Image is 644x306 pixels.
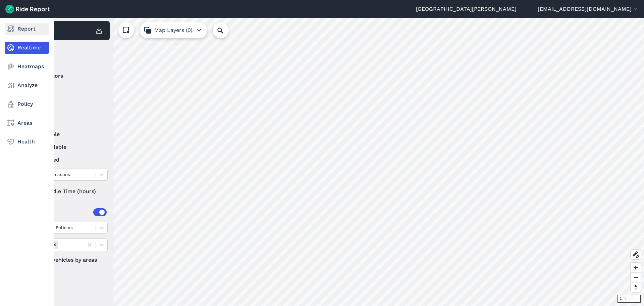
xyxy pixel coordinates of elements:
[5,79,49,91] a: Analyze
[51,241,58,249] div: Remove Areas (8)
[631,263,641,272] button: Zoom in
[416,5,517,13] a: [GEOGRAPHIC_DATA][PERSON_NAME]
[631,272,641,282] button: Zoom out
[631,282,641,292] button: Reset bearing to north
[21,18,644,306] canvas: Map
[27,203,107,222] summary: Areas
[618,295,641,303] div: 1 mi
[5,23,49,35] a: Report
[36,208,107,216] div: Areas
[27,67,107,85] summary: Operators
[213,22,239,38] input: Search Location or Vehicles
[27,143,108,151] label: unavailable
[5,60,49,73] a: Heatmaps
[27,112,107,130] summary: Status
[140,22,207,38] button: Map Layers (0)
[27,98,108,106] label: Lime
[538,5,639,13] button: [EMAIL_ADDRESS][DOMAIN_NAME]
[27,185,108,198] div: Idle Time (hours)
[24,43,110,64] div: Filter
[27,156,108,164] label: reserved
[5,136,49,148] a: Health
[5,117,49,129] a: Areas
[5,98,49,110] a: Policy
[5,42,49,54] a: Realtime
[27,130,108,138] label: available
[27,256,108,264] label: Filter vehicles by areas
[5,5,50,13] img: Ride Report
[27,85,108,93] label: Bird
